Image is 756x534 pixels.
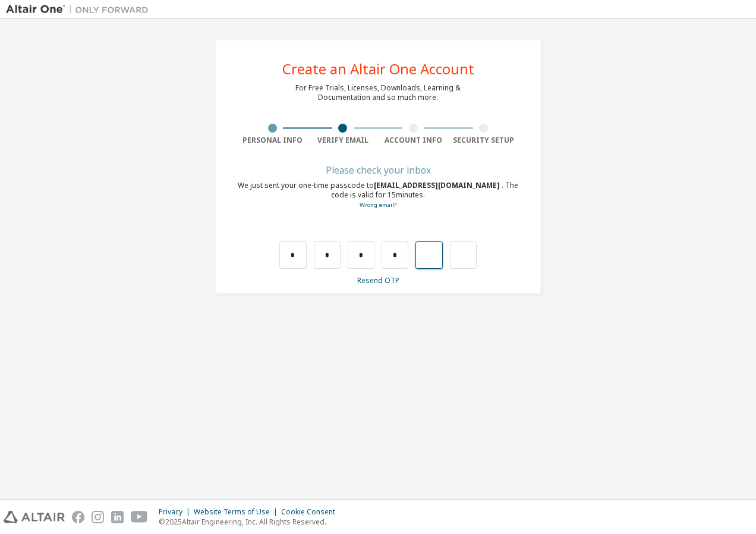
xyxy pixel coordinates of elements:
div: Security Setup [449,136,519,145]
div: Account Info [378,136,449,145]
div: Please check your inbox [237,167,519,174]
div: Cookie Consent [281,507,342,517]
img: linkedin.svg [111,511,124,523]
p: © 2025 Altair Engineering, Inc. All Rights Reserved. [159,517,342,527]
a: Go back to the registration form [360,201,396,209]
img: facebook.svg [72,511,84,523]
div: Privacy [159,507,194,517]
img: altair_logo.svg [4,511,65,523]
div: Create an Altair One Account [282,62,474,76]
div: Personal Info [237,136,308,145]
div: We just sent your one-time passcode to . The code is valid for 15 minutes. [237,181,519,210]
span: [EMAIL_ADDRESS][DOMAIN_NAME] [374,180,502,190]
div: For Free Trials, Licenses, Downloads, Learning & Documentation and so much more. [295,83,461,102]
div: Website Terms of Use [194,507,281,517]
img: Altair One [6,4,155,15]
img: instagram.svg [92,511,104,523]
div: Verify Email [308,136,379,145]
a: Resend OTP [357,275,399,285]
img: youtube.svg [131,511,148,523]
